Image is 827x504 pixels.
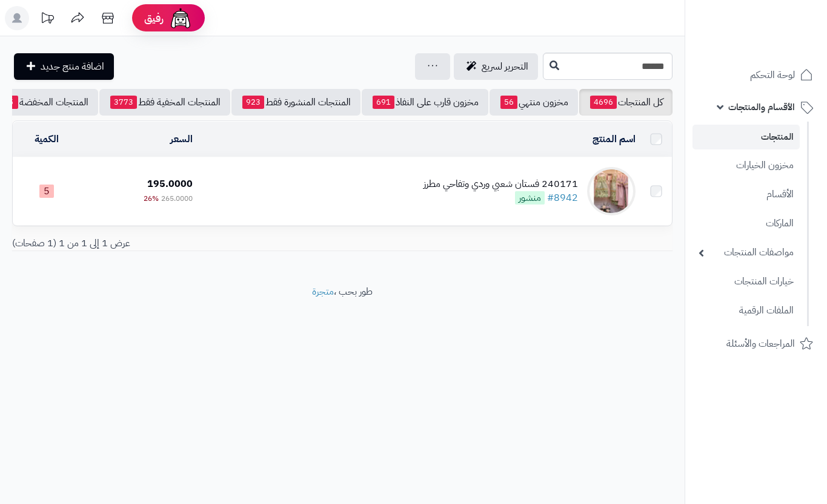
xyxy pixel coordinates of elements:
[362,89,488,116] a: مخزون قارب على النفاذ691
[39,185,54,198] span: 5
[692,211,800,237] a: الماركات
[547,191,578,205] a: #8942
[231,89,360,116] a: المنتجات المنشورة فقط923
[3,237,342,250] div: عرض 1 إلى 1 من 1 (1 صفحات)
[579,89,673,116] a: كل المنتجات4696
[750,67,795,83] span: لوحة التحكم
[692,298,800,324] a: الملفات الرقمية
[41,59,104,74] span: اضافة منتج جديد
[312,284,334,299] a: متجرة
[161,193,193,204] span: 265.0000
[373,96,394,109] span: 691
[168,6,193,30] img: ai-face.png
[692,329,820,358] a: المراجعات والأسئلة
[454,53,538,80] a: التحرير لسريع
[692,182,800,208] a: الأقسام
[500,96,517,109] span: 56
[745,34,815,59] img: logo-2.png
[32,6,62,33] a: تحديثات المنصة
[726,335,795,352] span: المراجعات والأسئلة
[144,11,164,25] span: رفيق
[515,191,545,205] span: منشور
[692,269,800,295] a: خيارات المنتجات
[590,96,617,109] span: 4696
[490,89,578,116] a: مخزون منتهي56
[587,167,636,215] img: 240171 فستان شعبي وردي وتفاحي مطرز
[692,240,800,266] a: مواصفات المنتجات
[728,99,795,116] span: الأقسام والمنتجات
[692,61,820,90] a: لوحة التحكم
[482,59,528,74] span: التحرير لسريع
[423,177,578,191] div: 240171 فستان شعبي وردي وتفاحي مطرز
[110,96,137,109] span: 3773
[147,177,193,191] span: 195.0000
[14,53,114,80] a: اضافة منتج جديد
[692,125,800,149] a: المنتجات
[593,132,636,146] a: اسم المنتج
[99,89,230,116] a: المنتجات المخفية فقط3773
[144,193,159,204] span: 26%
[35,132,59,146] a: الكمية
[692,152,800,178] a: مخزون الخيارات
[242,96,264,109] span: 923
[170,132,193,146] a: السعر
